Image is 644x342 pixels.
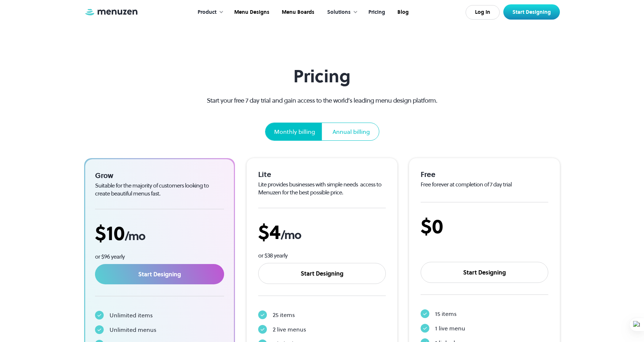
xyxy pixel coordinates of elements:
[275,1,320,24] a: Menu Boards
[421,262,548,283] a: Start Designing
[258,263,386,284] a: Start Designing
[274,127,315,136] div: Monthly billing
[466,5,500,20] a: Log In
[95,264,224,284] a: Start Designing
[258,252,386,260] div: or $38 yearly
[95,253,224,261] div: or $96 yearly
[95,171,224,180] div: Grow
[421,214,548,238] div: $0
[258,220,386,244] div: $
[435,324,465,333] div: 1 live menu
[95,182,224,197] div: Suitable for the majority of customers looking to create beautiful menus fast.
[421,181,548,189] div: Free forever at completion of 7 day trial
[106,219,125,247] span: 10
[258,170,386,179] div: Lite
[110,311,153,320] div: Unlimited items
[258,181,386,196] div: Lite provides businesses with simple needs access to Menuzen for the best possible price.
[273,310,295,319] div: 25 items
[269,218,281,246] span: 4
[227,1,275,24] a: Menu Designs
[320,1,362,24] div: Solutions
[125,228,145,244] span: /mo
[362,1,391,24] a: Pricing
[110,325,156,334] div: Unlimited menus
[391,1,414,24] a: Blog
[421,170,548,179] div: Free
[281,227,301,243] span: /mo
[333,127,370,136] div: Annual billing
[194,66,450,87] h1: Pricing
[190,1,227,24] div: Product
[503,4,560,20] a: Start Designing
[327,8,351,16] div: Solutions
[435,309,457,318] div: 15 items
[273,325,306,334] div: 2 live menus
[194,95,450,105] p: Start your free 7 day trial and gain access to the world’s leading menu design platform.
[198,8,216,16] div: Product
[95,221,224,245] div: $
